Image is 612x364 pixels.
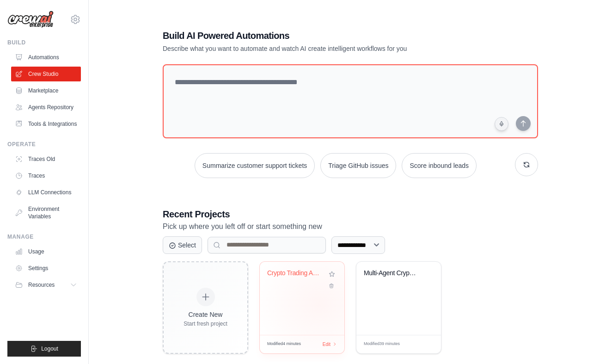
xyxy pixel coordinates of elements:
[41,345,58,352] span: Logout
[267,341,301,347] span: Modified 4 minutes
[163,221,538,233] p: Pick up where you left off or start something new
[327,269,337,279] button: Add to favorites
[11,244,81,259] a: Usage
[7,341,81,357] button: Logout
[163,29,473,42] h1: Build AI Powered Automations
[11,100,81,115] a: Agents Repository
[11,261,81,276] a: Settings
[11,50,81,65] a: Automations
[7,233,81,241] div: Manage
[364,269,420,278] div: Multi-Agent Crypto Trading Bot with On-Chain Intelligence
[327,281,337,290] button: Delete project
[7,11,54,28] img: Logo
[320,153,396,178] button: Triage GitHub issues
[267,269,323,278] div: Crypto Trading Analysis Crew
[7,141,81,148] div: Operate
[184,320,227,327] div: Start fresh project
[195,153,315,178] button: Summarize customer support tickets
[28,281,55,289] span: Resources
[163,44,473,53] p: Describe what you want to automate and watch AI create intelligent workflows for you
[515,153,538,176] button: Get new suggestions
[11,83,81,98] a: Marketplace
[163,236,202,254] button: Select
[11,278,81,292] button: Resources
[11,152,81,167] a: Traces Old
[11,185,81,200] a: LLM Connections
[163,208,538,221] h3: Recent Projects
[323,341,330,348] span: Edit
[402,153,477,178] button: Score inbound leads
[184,310,227,319] div: Create New
[364,341,400,347] span: Modified 39 minutes
[11,117,81,131] a: Tools & Integrations
[566,320,612,364] iframe: Chat Widget
[11,168,81,183] a: Traces
[11,202,81,224] a: Environment Variables
[419,341,427,348] span: Edit
[11,67,81,81] a: Crew Studio
[7,39,81,46] div: Build
[495,117,508,131] button: Click to speak your automation idea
